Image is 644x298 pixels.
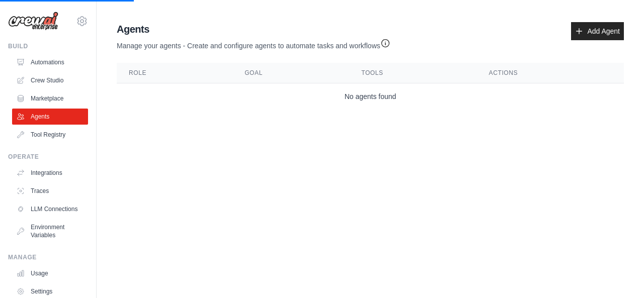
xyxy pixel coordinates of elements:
[12,127,88,143] a: Tool Registry
[594,250,644,298] iframe: Chat Widget
[12,54,88,70] a: Automations
[117,36,390,51] p: Manage your agents - Create and configure agents to automate tasks and workflows
[12,265,88,281] a: Usage
[12,72,88,88] a: Crew Studio
[8,153,88,161] div: Operate
[12,219,88,243] a: Environment Variables
[8,42,88,50] div: Build
[117,63,232,83] th: Role
[349,63,476,83] th: Tools
[8,12,58,31] img: Logo
[477,63,624,83] th: Actions
[12,201,88,217] a: LLM Connections
[12,165,88,181] a: Integrations
[12,90,88,107] a: Marketplace
[571,22,624,40] a: Add Agent
[232,63,349,83] th: Goal
[12,183,88,199] a: Traces
[117,22,390,36] h2: Agents
[12,109,88,125] a: Agents
[117,83,624,110] td: No agents found
[8,253,88,261] div: Manage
